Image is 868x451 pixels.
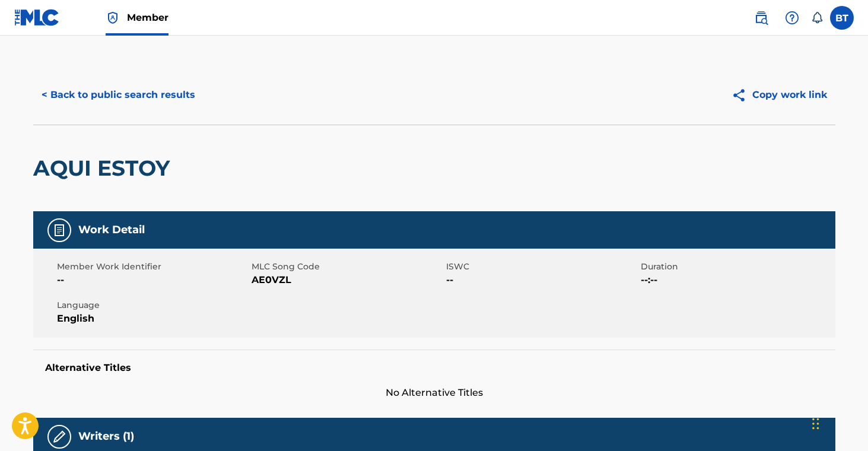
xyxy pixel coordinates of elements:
[57,261,249,273] span: Member Work Identifier
[52,430,66,444] img: Writers
[830,6,854,30] div: User Menu
[127,11,168,24] span: Member
[446,261,638,273] span: ISWC
[749,6,773,30] a: Public Search
[723,80,835,110] button: Copy work link
[78,223,145,237] h5: Work Detail
[252,273,443,287] span: AE0VZL
[809,394,868,451] iframe: Chat Widget
[57,299,249,312] span: Language
[57,312,249,326] span: English
[785,11,799,25] img: help
[52,223,66,237] img: Work Detail
[45,362,824,374] h5: Alternative Titles
[754,11,768,25] img: search
[811,12,823,24] div: Notifications
[14,9,60,26] img: MLC Logo
[812,406,819,442] div: Drag
[57,273,249,287] span: --
[732,88,752,103] img: Copy work link
[780,6,804,30] div: Help
[78,430,134,443] h5: Writers (1)
[641,261,832,273] span: Duration
[641,273,832,287] span: --:--
[252,261,443,273] span: MLC Song Code
[446,273,638,287] span: --
[106,11,120,25] img: Top Rightsholder
[33,155,176,182] h2: AQUI ESTOY
[33,386,835,400] span: No Alternative Titles
[33,80,204,110] button: < Back to public search results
